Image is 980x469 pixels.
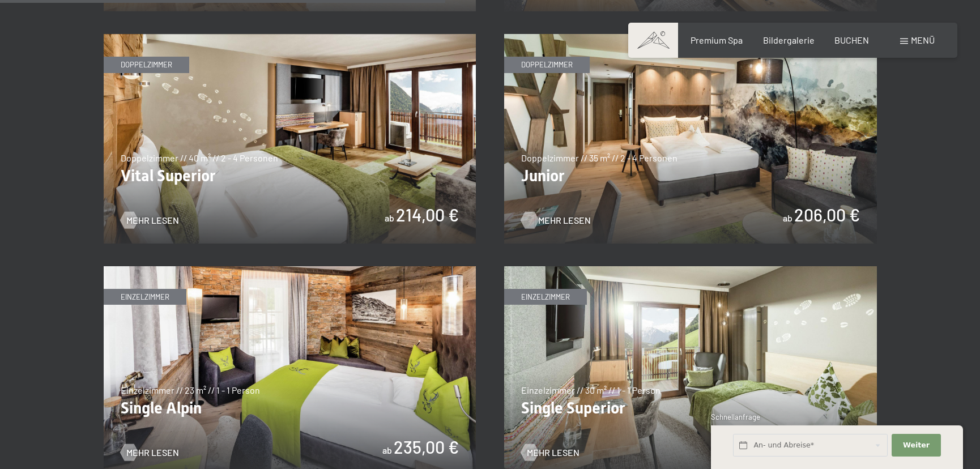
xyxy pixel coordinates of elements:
[527,446,580,459] span: Mehr Lesen
[126,214,179,227] span: Mehr Lesen
[504,35,877,41] a: Junior
[892,434,940,457] button: Weiter
[903,440,930,450] span: Weiter
[911,35,935,45] span: Menü
[104,34,476,244] img: Vital Superior
[504,34,877,244] img: Junior
[121,446,179,459] a: Mehr Lesen
[104,35,476,41] a: Vital Superior
[504,267,877,274] a: Single Superior
[521,446,580,459] a: Mehr Lesen
[834,35,869,45] a: BUCHEN
[121,214,179,227] a: Mehr Lesen
[763,35,815,45] a: Bildergalerie
[521,214,580,227] a: Mehr Lesen
[104,267,476,274] a: Single Alpin
[711,412,760,421] span: Schnellanfrage
[691,35,743,45] a: Premium Spa
[538,214,591,227] span: Mehr Lesen
[126,446,179,459] span: Mehr Lesen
